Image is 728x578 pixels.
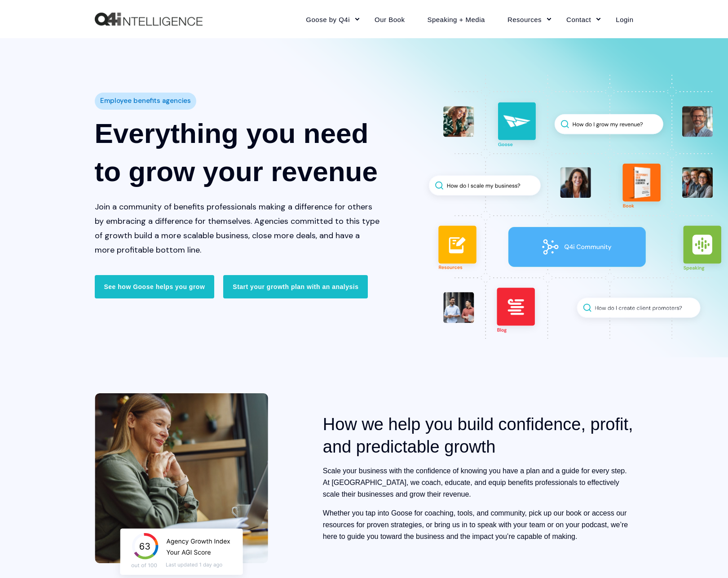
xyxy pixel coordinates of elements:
p: Whether you tap into Goose for coaching, tools, and community, pick up our book or access our res... [323,507,634,542]
h1: Everything you need to grow your revenue [95,114,380,191]
img: Q4intelligence, LLC logo [95,13,203,26]
h2: How we help you build confidence, profit, and predictable growth [323,413,634,458]
a: Back to Home [95,13,203,26]
span: Employee benefits agencies [100,94,191,107]
p: Join a community of benefits professionals making a difference for others by embracing a differen... [95,200,380,257]
a: Start your growth plan with an analysis [223,275,368,298]
a: See how Goose helps you grow [95,275,215,298]
p: Scale your business with the confidence of knowing you have a plan and a guide for every step. At... [323,465,634,500]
